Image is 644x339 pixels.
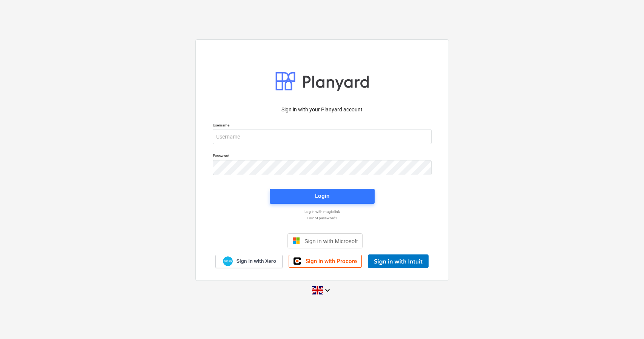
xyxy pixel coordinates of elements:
[209,216,435,220] a: Forgot password?
[304,238,358,244] span: Sign in with Microsoft
[270,189,375,204] button: Login
[209,209,435,214] a: Log in with magic link
[315,191,329,201] div: Login
[236,258,276,265] span: Sign in with Xero
[223,256,233,267] img: Xero logo
[306,258,357,265] span: Sign in with Procore
[213,129,432,144] input: Username
[323,286,332,295] i: keyboard_arrow_down
[213,123,432,129] p: Username
[289,255,362,268] a: Sign in with Procore
[213,153,432,160] p: Password
[215,255,283,268] a: Sign in with Xero
[292,237,300,245] img: Microsoft logo
[213,106,432,114] p: Sign in with your Planyard account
